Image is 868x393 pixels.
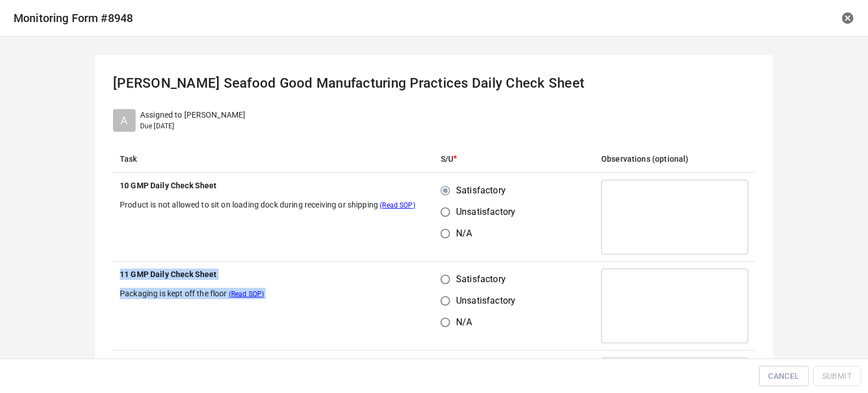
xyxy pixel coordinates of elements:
span: Satisfactory [456,184,506,197]
th: S/U [434,145,594,173]
div: A [113,109,136,132]
p: Due [DATE] [140,121,245,131]
b: 11 GMP Daily Check Sheet [120,270,217,279]
span: Cancel [768,369,799,383]
button: Cancel [759,366,808,387]
span: (Read SOP) [229,290,264,298]
th: Observations (optional) [594,145,755,173]
b: 10 GMP Daily Check Sheet [120,181,217,190]
div: s/u [441,269,524,333]
p: Product is not allowed to sit on loading dock during receiving or shipping [120,199,427,210]
p: [PERSON_NAME] Seafood Good Manufacturing Practices Daily Check Sheet [113,73,755,93]
div: s/u [441,180,524,244]
span: N/A [456,227,472,240]
span: Satisfactory [456,273,506,286]
span: N/A [456,316,472,329]
span: (Read SOP) [380,201,415,209]
span: Unsatisfactory [456,294,515,308]
p: Packaging is kept off the floor [120,288,427,299]
h6: Monitoring Form # 8948 [14,9,574,27]
span: Unsatisfactory [456,205,515,219]
th: Task [113,145,434,173]
p: Assigned to [PERSON_NAME] [140,109,245,121]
